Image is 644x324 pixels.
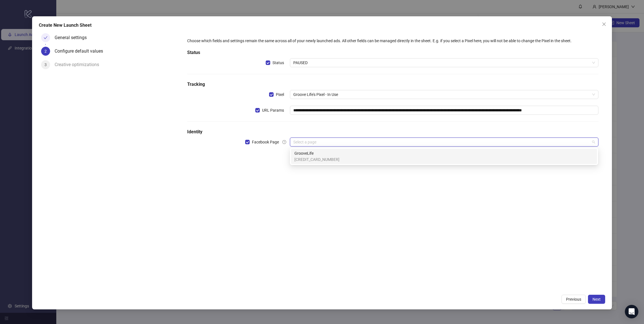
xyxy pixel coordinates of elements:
h5: Tracking [187,81,598,88]
div: Create New Launch Sheet [39,22,605,29]
span: close [602,22,606,26]
span: Pixel [274,91,286,98]
span: URL Params [260,107,286,113]
span: Previous [566,297,581,301]
span: GrooveLife [294,150,339,156]
div: Creative optimizations [55,60,104,69]
h5: Identity [187,129,598,135]
button: Close [600,20,609,29]
div: GrooveLife [291,149,597,164]
span: Next [592,297,601,301]
span: [CREDIT_CARD_NUMBER] [294,156,339,163]
div: Configure default values [55,47,108,56]
div: Choose which fields and settings remain the same across all of your newly launched ads. All other... [187,38,598,44]
div: General settings [55,33,91,42]
span: PAUSED [293,58,595,67]
div: Open Intercom Messenger [625,305,638,318]
span: Status [270,60,286,66]
span: 3 [44,62,47,67]
span: 2 [44,49,47,53]
h5: Status [187,49,598,56]
button: Previous [562,295,586,304]
span: check [44,36,48,40]
span: Facebook Page [250,139,281,145]
span: Groove Life's Pixel - In Use [293,90,595,99]
button: Next [588,295,605,304]
span: question-circle [282,140,286,144]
